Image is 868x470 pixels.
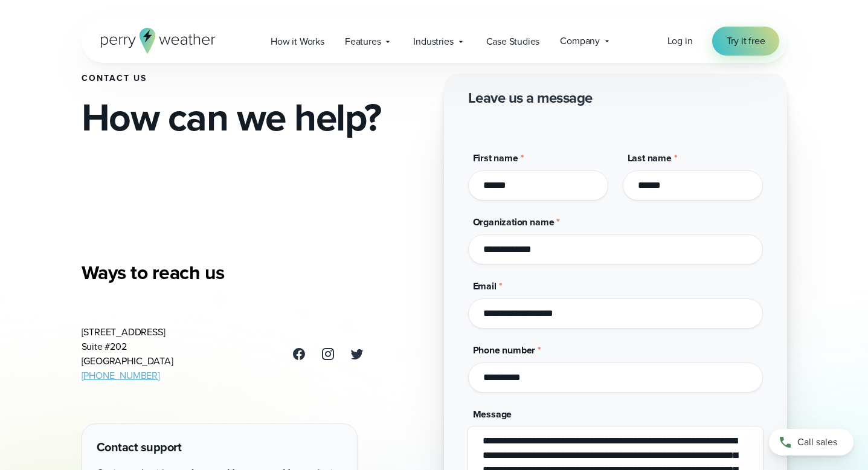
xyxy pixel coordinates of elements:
[727,34,765,48] span: Try it free
[271,34,324,49] span: How it Works
[468,88,593,108] h2: Leave us a message
[476,29,550,54] a: Case Studies
[473,151,518,165] span: First name
[667,34,693,48] a: Log in
[769,429,854,456] a: Call sales
[97,439,342,456] h4: Contact support
[260,29,335,54] a: How it Works
[667,34,693,48] span: Log in
[82,325,173,383] address: [STREET_ADDRESS] Suite #202 [GEOGRAPHIC_DATA]
[486,34,540,49] span: Case Studies
[473,215,555,229] span: Organization name
[473,279,497,293] span: Email
[413,34,453,49] span: Industries
[345,34,381,49] span: Features
[82,260,364,285] h3: Ways to reach us
[628,151,672,165] span: Last name
[797,435,837,449] span: Call sales
[712,27,780,56] a: Try it free
[82,369,160,382] a: [PHONE_NUMBER]
[473,407,512,421] span: Message
[82,98,425,137] h2: How can we help?
[473,343,536,357] span: Phone number
[560,34,600,48] span: Company
[82,74,425,83] h1: Contact Us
